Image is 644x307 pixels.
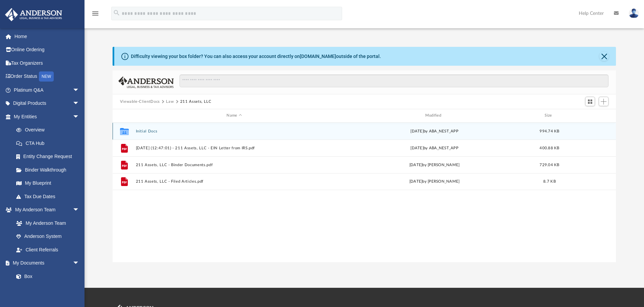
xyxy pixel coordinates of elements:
button: 211 Assets, LLC - Filed Articles.pdf [136,179,333,184]
button: Initial Docs [136,129,333,133]
a: Tax Organizers [5,56,90,70]
a: Tax Due Dates [9,190,90,203]
a: Order StatusNEW [5,70,90,84]
div: NEW [39,71,54,82]
button: Add [599,97,609,106]
a: My Documentsarrow_drop_down [5,256,86,270]
span: arrow_drop_down [73,97,86,111]
img: Anderson Advisors Platinum Portal [3,8,64,21]
i: search [113,9,120,17]
button: [DATE] (12:47:01) - 211 Assets, LLC - EIN Letter from IRS.pdf [136,146,333,150]
img: User Pic [629,8,639,18]
div: [DATE] by [PERSON_NAME] [336,162,533,168]
a: Overview [9,123,90,137]
button: 211 Assets, LLC [180,99,212,105]
a: My Blueprint [9,177,86,190]
div: id [566,113,613,119]
a: My Entitiesarrow_drop_down [5,110,90,123]
span: arrow_drop_down [73,110,86,124]
a: Binder Walkthrough [9,163,90,177]
input: Search files and folders [180,74,609,87]
span: 8.7 KB [543,180,556,183]
a: My Anderson Teamarrow_drop_down [5,203,86,217]
i: menu [91,9,99,18]
a: CTA Hub [9,136,90,150]
div: id [116,113,133,119]
a: Anderson System [9,230,86,243]
button: Viewable-ClientDocs [120,99,160,105]
a: My Anderson Team [9,216,83,230]
span: 729.04 KB [540,163,559,166]
span: arrow_drop_down [73,256,86,270]
div: [DATE] by [PERSON_NAME] [336,179,533,185]
a: menu [91,13,99,18]
a: Entity Change Request [9,150,90,163]
div: [DATE] by ABA_NEST_APP [336,145,533,151]
button: Switch to Grid View [585,97,595,106]
button: Close [599,52,609,61]
div: Modified [336,113,533,119]
div: Size [536,113,563,119]
span: arrow_drop_down [73,83,86,97]
a: Client Referrals [9,243,86,256]
a: Box [9,270,83,283]
a: Meeting Minutes [9,283,86,297]
a: [DOMAIN_NAME] [300,54,336,59]
a: Platinum Q&Aarrow_drop_down [5,83,90,97]
a: Home [5,30,90,43]
div: Difficulty viewing your box folder? You can also access your account directly on outside of the p... [131,53,381,60]
button: Law [166,99,174,105]
a: Digital Productsarrow_drop_down [5,97,90,110]
span: 994.74 KB [540,129,559,133]
a: Online Ordering [5,43,90,57]
div: Name [135,113,333,119]
button: 211 Assets, LLC - Binder Documents.pdf [136,163,333,167]
div: grid [113,123,616,262]
span: 400.88 KB [540,146,559,150]
div: [DATE] by ABA_NEST_APP [336,128,533,134]
span: arrow_drop_down [73,203,86,217]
